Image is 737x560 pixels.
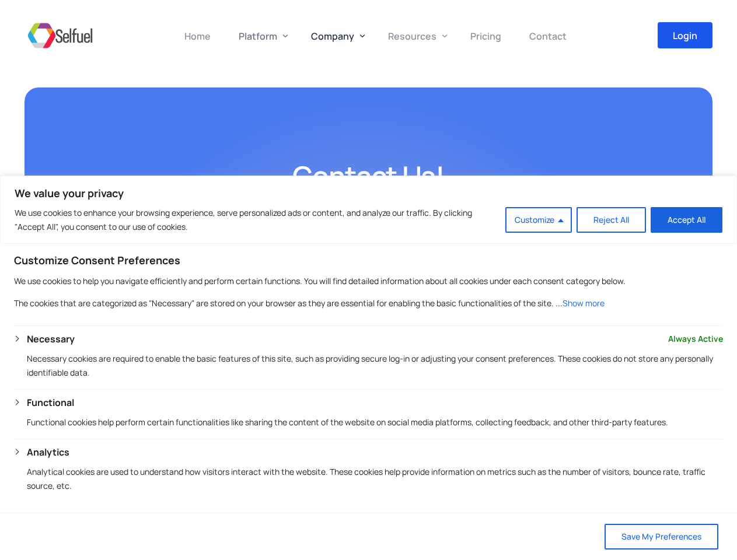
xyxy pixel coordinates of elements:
p: We value your privacy [15,186,722,200]
button: Accept All [651,207,722,233]
span: Pricing [470,30,501,43]
span: Platform [239,30,277,43]
button: Show more [563,296,605,310]
a: Login [658,22,712,48]
span: Customize Consent Preferences [14,253,180,267]
p: We use cookies to help you navigate efficiently and perform certain functions. You will find deta... [14,274,723,288]
button: Analytics [27,445,69,459]
button: Necessary [27,332,75,346]
iframe: Chat Widget [543,434,737,560]
p: Analytical cookies are used to understand how visitors interact with the website. These cookies h... [27,465,723,493]
span: Contact [529,30,567,43]
button: Functional [27,395,74,409]
span: Home [184,30,211,43]
button: Customize [505,207,572,233]
p: Necessary cookies are required to enable the basic features of this site, such as providing secur... [27,352,723,380]
button: Reject All [577,207,646,233]
span: Always Active [668,332,723,346]
h2: Contact Us! [71,157,666,195]
img: Selfuel - Democratizing Innovation [25,18,96,53]
span: Company [311,30,354,43]
p: The cookies that are categorized as "Necessary" are stored on your browser as they are essential ... [14,296,723,310]
span: Login [673,31,697,40]
p: We use cookies to enhance your browsing experience, serve personalized ads or content, and analyz... [15,206,497,234]
span: Resources [388,30,436,43]
p: Functional cookies help perform certain functionalities like sharing the content of the website o... [27,415,723,429]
